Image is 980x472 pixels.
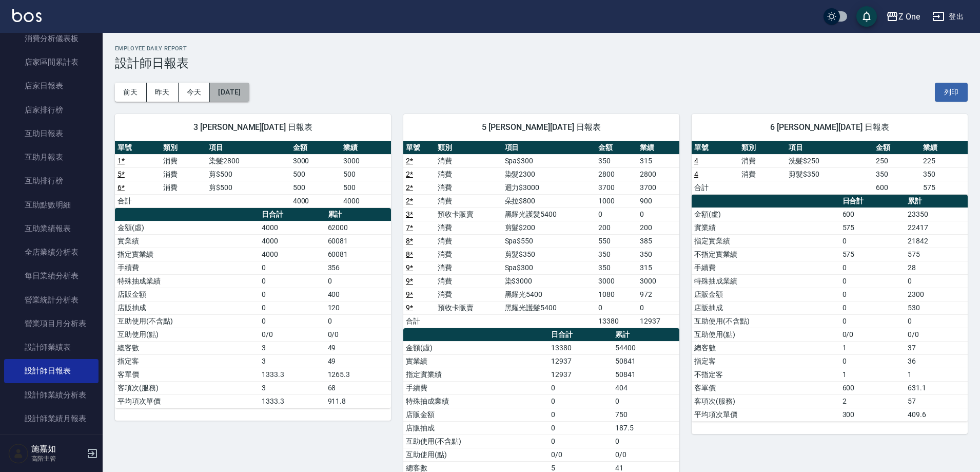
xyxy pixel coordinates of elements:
td: 500 [341,181,391,194]
td: 404 [613,381,679,394]
td: 特殊抽成業績 [692,274,840,288]
td: 客單價 [115,368,259,381]
td: 0 [259,261,325,274]
td: 1 [840,341,905,354]
td: 350 [596,248,637,261]
th: 累計 [325,208,391,221]
td: Spa$550 [502,234,596,248]
a: 營業統計分析表 [4,288,99,312]
td: 互助使用(點) [692,328,840,341]
td: 575 [905,248,968,261]
td: 平均項次單價 [115,394,259,408]
td: 350 [920,167,968,181]
td: 3000 [596,274,637,288]
td: 0 [637,301,679,314]
th: 日合計 [548,328,613,342]
button: 昨天 [147,83,179,102]
td: 客單價 [692,381,840,394]
td: 1333.3 [259,394,325,408]
td: 36 [905,354,968,368]
td: 12937 [548,354,613,368]
a: 互助日報表 [4,122,99,145]
td: 消費 [739,154,786,167]
td: 972 [637,288,679,301]
td: 店販金額 [115,288,259,301]
td: 12937 [548,368,613,381]
td: 互助使用(不含點) [692,314,840,328]
a: 4 [694,157,698,165]
td: 指定客 [692,354,840,368]
td: 總客數 [115,341,259,354]
td: 385 [637,234,679,248]
td: 指定客 [115,354,259,368]
a: 每日業績分析表 [4,264,99,288]
td: 0 [259,274,325,288]
a: 店家日報表 [4,74,99,98]
td: 黑耀光護髮5400 [502,207,596,221]
td: 500 [341,167,391,181]
td: 黑耀光5400 [502,288,596,301]
td: 消費 [161,154,206,167]
th: 單號 [692,141,739,155]
td: 62000 [325,221,391,234]
td: 1333.3 [259,368,325,381]
td: 洗髮$250 [786,154,873,167]
th: 累計 [613,328,679,342]
span: 5 [PERSON_NAME][DATE] 日報表 [416,122,667,133]
a: 設計師抽成報表 [4,430,99,454]
td: 0/0 [840,328,905,341]
td: 350 [637,248,679,261]
table: a dense table [692,195,968,422]
div: Z One [898,10,920,23]
td: 預收卡販賣 [435,207,502,221]
td: 合計 [692,181,739,194]
td: 54400 [613,341,679,354]
td: 0 [840,274,905,288]
td: 1080 [596,288,637,301]
td: 0 [548,435,613,448]
td: 實業績 [115,234,259,248]
th: 日合計 [259,208,325,221]
th: 金額 [290,141,341,155]
td: 4000 [259,221,325,234]
td: 1000 [596,194,637,207]
td: 0/0 [259,328,325,341]
td: 金額(虛) [115,221,259,234]
td: 消費 [435,234,502,248]
th: 單號 [115,141,161,155]
td: 消費 [435,261,502,274]
td: 315 [637,261,679,274]
td: 消費 [435,248,502,261]
td: 356 [325,261,391,274]
td: 750 [613,408,679,421]
td: 合計 [403,314,435,328]
td: 13380 [596,314,637,328]
td: 店販抽成 [692,301,840,314]
td: 900 [637,194,679,207]
td: 客項次(服務) [692,394,840,408]
td: 染$3000 [502,274,596,288]
a: 設計師日報表 [4,359,99,383]
td: Spa$300 [502,261,596,274]
th: 項目 [502,141,596,155]
td: 0/0 [905,328,968,341]
td: 631.1 [905,381,968,394]
td: 消費 [435,274,502,288]
td: 不指定客 [692,368,840,381]
td: 200 [596,221,637,234]
td: 300 [840,408,905,421]
p: 高階主管 [31,454,84,463]
th: 類別 [435,141,502,155]
td: 50841 [613,368,679,381]
td: 4000 [259,248,325,261]
th: 業績 [920,141,968,155]
td: 剪髮$200 [502,221,596,234]
a: 消費分析儀表板 [4,27,99,50]
td: 0 [840,261,905,274]
td: 49 [325,341,391,354]
td: 朵拉$800 [502,194,596,207]
th: 類別 [739,141,786,155]
td: 0/0 [325,328,391,341]
button: 列印 [935,83,968,102]
td: 2800 [637,167,679,181]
